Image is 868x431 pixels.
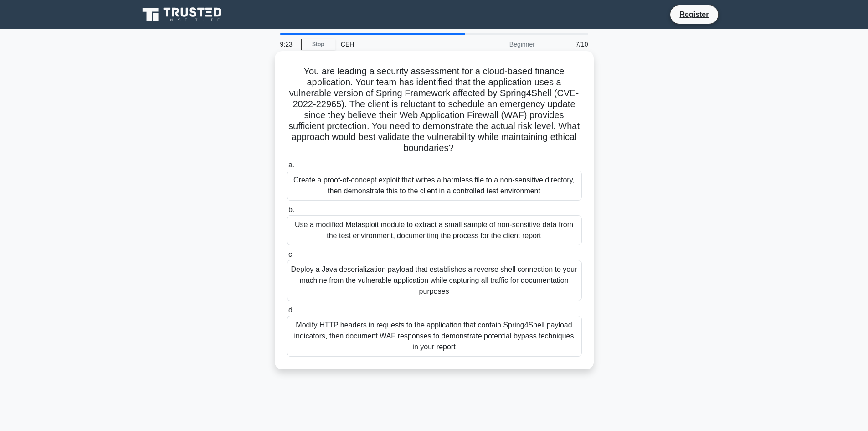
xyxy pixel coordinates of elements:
span: b. [288,206,294,213]
a: Stop [301,39,335,50]
span: a. [288,161,294,169]
div: 7/10 [540,35,594,53]
div: Use a modified Metasploit module to extract a small sample of non-sensitive data from the test en... [287,215,582,245]
div: Modify HTTP headers in requests to the application that contain Spring4Shell payload indicators, ... [287,316,582,357]
div: CEH [335,35,461,53]
a: Register [674,9,714,20]
h5: You are leading a security assessment for a cloud-based finance application. Your team has identi... [286,66,583,154]
div: 9:23 [275,35,301,53]
div: Beginner [461,35,540,53]
span: d. [288,306,294,314]
span: c. [288,250,294,258]
div: Deploy a Java deserialization payload that establishes a reverse shell connection to your machine... [287,260,582,301]
div: Create a proof-of-concept exploit that writes a harmless file to a non-sensitive directory, then ... [287,171,582,201]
